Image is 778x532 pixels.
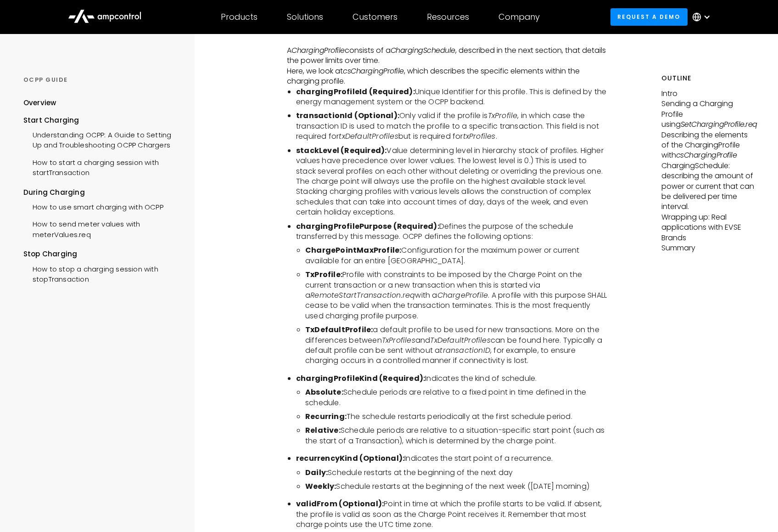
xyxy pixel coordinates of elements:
i: transactionID [440,345,490,356]
div: Products [221,12,257,22]
li: Defines the purpose of the schedule transferred by this message. OCPP defines the following options: [296,221,608,242]
li: The schedule restarts periodically at the first schedule period. [305,412,608,422]
b: validFrom (Optional): [296,498,384,509]
div: Solutions [287,12,323,22]
li: Indicates the start point of a recurrence. [296,453,608,464]
p: Summary [661,243,755,253]
i: ChargeProfile [437,290,488,300]
li: Only valid if the profile is , in which case the transaction ID is used to match the profile to a... [296,111,608,141]
a: How to stop a charging session with stopTransaction [23,260,179,287]
div: Stop Charging [23,249,179,259]
li: Schedule restarts at the beginning of the next week ([DATE] morning) [305,481,608,492]
i: RemoteStartTransaction.req [310,290,415,300]
div: OCPP GUIDE [23,76,179,84]
b: Recurring: [305,411,347,422]
div: Resources [427,12,469,22]
p: ‍ [287,35,608,45]
em: csChargingProfile [343,66,404,76]
b: Relative: [305,425,341,436]
i: TxDefaultProfiles [430,335,490,345]
b: chargingProfileId (Required): [296,86,415,97]
p: Sending a Charging Profile using [661,99,755,130]
b: stackLevel (Required): [296,145,386,156]
em: ChargingProfile [291,45,345,56]
i: TxProfile [488,110,518,121]
li: a default profile to be used for new transactions. More on the differences between and can be fou... [305,325,608,366]
p: Describing the elements of the ChargingProfile with [661,130,755,161]
li: Indicates the kind of schedule. [296,374,608,384]
a: Understanding OCPP: A Guide to Setting Up and Troubleshooting OCPP Chargers [23,125,179,153]
b: Daily: [305,467,328,478]
em: ChargingSchedule [391,45,455,56]
li: Unique Identifier for this profile. This is defined by the energy management system or the OCPP b... [296,87,608,108]
b: TxDefaultProfile: [305,324,373,335]
li: Schedule periods are relative to a fixed point in time defined in the schedule. [305,387,608,408]
li: Schedule periods are relative to a situation-specific start point (such as the start of a Transac... [305,425,608,446]
b: transactionId (Optional): [296,110,399,121]
a: Request a demo [610,8,688,25]
b: Absolute: [305,387,343,397]
div: Start Charging [23,115,179,125]
a: Overview [23,98,56,115]
b: chargingProfileKind (Required): [296,373,425,384]
div: Customers [353,12,397,22]
div: Company [498,12,540,22]
li: Profile with constraints to be imposed by the Charge Point on the current transaction or a new tr... [305,270,608,321]
p: ChargingSchedule: describing the amount of power or current that can be delivered per time interval. [661,161,755,212]
a: How to send meter values with meterValues.req [23,215,179,242]
b: TxProfile: [305,269,342,280]
i: txProfiles [463,131,496,141]
b: Weekly: [305,481,336,492]
li: Point in time at which the profile starts to be valid. If absent, the profile is valid as soon as... [296,499,608,530]
em: csChargingProfile [676,150,737,160]
b: chargingProfilePurpose (Required): [296,221,439,232]
h5: Outline [661,74,755,83]
li: Value determining level in hierarchy stack of profiles. Higher values have precedence over lower ... [296,146,608,218]
li: Schedule restarts at the beginning of the next day [305,468,608,478]
p: Wrapping up: Real applications with EVSE Brands [661,212,755,243]
i: txDefaultProfiles [339,131,398,141]
p: Here, we look at , which describes the specific elements within the charging profile. [287,66,608,87]
a: How to start a charging session with startTransaction [23,153,179,181]
a: How to use smart charging with OCPP [23,198,163,215]
li: Configuration for the maximum power or current available for an entire [GEOGRAPHIC_DATA]. [305,245,608,266]
div: During Charging [23,187,179,198]
em: SetChargingProfile.req [681,119,757,130]
p: Intro [661,89,755,99]
b: ChargePointMaxProfile: [305,245,401,255]
div: Overview [23,98,56,108]
i: TxProfiles [382,335,415,345]
b: recurrencyKind (Optional): [296,453,404,464]
p: A consists of a , described in the next section, that details the power limits over time. [287,45,608,66]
